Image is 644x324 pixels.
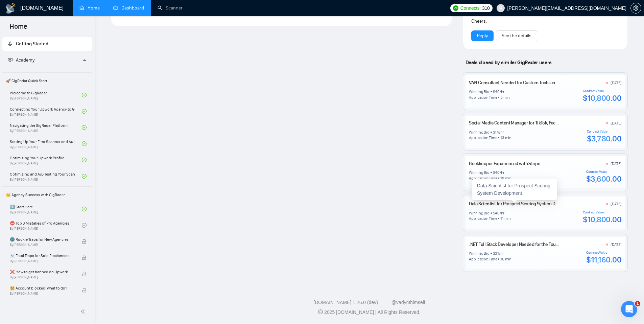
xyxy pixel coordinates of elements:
span: By [PERSON_NAME] [10,259,75,263]
span: By [PERSON_NAME] [10,292,75,296]
div: [DATE] [611,120,622,126]
span: ❌ How to get banned on Upwork [10,269,75,275]
a: Connecting Your Upwork Agency to GigRadarBy[PERSON_NAME] [10,104,82,119]
div: $ [493,130,495,135]
div: Application Time [469,135,497,140]
div: Contract Value [583,89,621,93]
div: /hr [499,251,504,256]
div: 40 [495,170,500,175]
span: copyright [318,309,323,314]
span: check-circle [82,207,87,211]
span: check-circle [82,174,87,179]
a: ⛔ Top 3 Mistakes of Pro AgenciesBy[PERSON_NAME] [10,218,82,233]
a: [DOMAIN_NAME] 1.26.0 (dev) [313,300,378,305]
a: Setting Up Your First Scanner and Auto-BidderBy[PERSON_NAME] [10,136,82,151]
div: 14 [495,130,499,135]
div: 19 min [500,176,511,181]
a: Reply [477,32,488,40]
a: Optimizing and A/B Testing Your Scanner for Better ResultsBy[PERSON_NAME] [10,169,82,184]
div: 40 [495,89,500,94]
div: Data Scientist for Prospect Scoring System Development [472,179,557,200]
a: Welcome to GigRadarBy[PERSON_NAME] [10,88,82,102]
div: $10,800.00 [583,214,621,225]
button: Reply [471,30,494,41]
span: check-circle [82,125,87,130]
div: Winning Bid [469,89,489,94]
span: check-circle [82,158,87,162]
div: $11,160.00 [586,255,621,265]
div: 31 [495,251,499,256]
div: 5 min [500,95,510,100]
span: user [498,6,503,10]
span: lock [82,272,87,276]
div: Winning Bid [469,210,489,216]
span: Home [4,22,33,36]
a: setting [630,5,641,11]
span: lock [82,288,87,293]
span: 🚀 GigRadar Quick Start [3,74,91,88]
div: /hr [500,210,504,216]
div: Winning Bid [469,170,489,175]
span: Getting Started [16,41,48,47]
div: Winning Bid [469,130,489,135]
div: 16 min [500,256,511,262]
span: fund-projection-screen [8,57,13,62]
span: check-circle [82,109,87,114]
div: $3,600.00 [586,174,622,184]
span: Connects: [460,4,481,12]
div: [DATE] [611,201,622,207]
div: Contract Value [583,210,621,214]
div: Winning Bid [469,251,489,256]
a: @vadymhimself [391,300,425,305]
img: upwork-logo.png [453,5,458,11]
span: double-left [80,308,87,315]
span: lock [82,239,87,244]
div: $ [493,89,495,94]
a: 1️⃣ Start HereBy[PERSON_NAME] [10,202,82,216]
a: Optimizing Your Upwork ProfileBy[PERSON_NAME] [10,153,82,167]
div: $ [493,170,495,175]
span: 😭 Account blocked: what to do? [10,285,75,292]
div: [DATE] [611,80,622,86]
span: 👑 Agency Success with GigRadar [3,188,91,202]
li: Getting Started [2,37,92,51]
a: Social Media Content Manager for TikTok, Facebook & Instagram [469,120,592,126]
div: 11 min [500,216,511,221]
div: 40 [495,210,500,216]
span: ☠️ Fatal Traps for Solo Freelancers [10,252,75,259]
div: Application Time [469,256,497,262]
span: By [PERSON_NAME] [10,243,75,247]
span: lock [82,255,87,260]
iframe: Intercom live chat [621,301,637,317]
div: 13 min [500,135,511,140]
div: $3,780.00 [587,134,622,144]
a: dashboardDashboard [113,5,144,11]
div: Application Time [469,95,497,100]
a: VAPI Consultant Needed for Custom Tools and Prompt Engineering [469,80,597,86]
a: See the details [502,32,531,40]
button: setting [630,3,641,14]
div: /hr [500,89,504,94]
img: logo [5,3,16,14]
span: 310 [482,4,490,12]
a: Navigating the GigRadar PlatformBy[PERSON_NAME] [10,120,82,135]
div: /hr [499,130,504,135]
a: Data Scientist for Prospect Scoring System Development [469,201,579,207]
span: Academy [16,57,34,63]
div: 2025 [DOMAIN_NAME] | All Rights Reserved. [100,309,639,316]
a: Bookkeeper Experienced with Stripe [469,161,540,166]
span: By [PERSON_NAME] [10,275,75,279]
span: rocket [8,41,13,46]
div: [DATE] [611,161,622,166]
span: setting [631,5,641,11]
div: $ [493,251,495,256]
span: 🌚 Rookie Traps for New Agencies [10,236,75,243]
a: .NET Full Stack Developer Needed for the Tour Management Application [469,241,606,247]
span: check-circle [82,141,87,146]
button: See the details [496,30,537,41]
div: [DATE] [611,242,622,247]
a: homeHome [79,5,100,11]
span: Deals closed by similar GigRadar users [463,56,554,68]
span: 1 [635,301,640,306]
div: /hr [500,170,504,175]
